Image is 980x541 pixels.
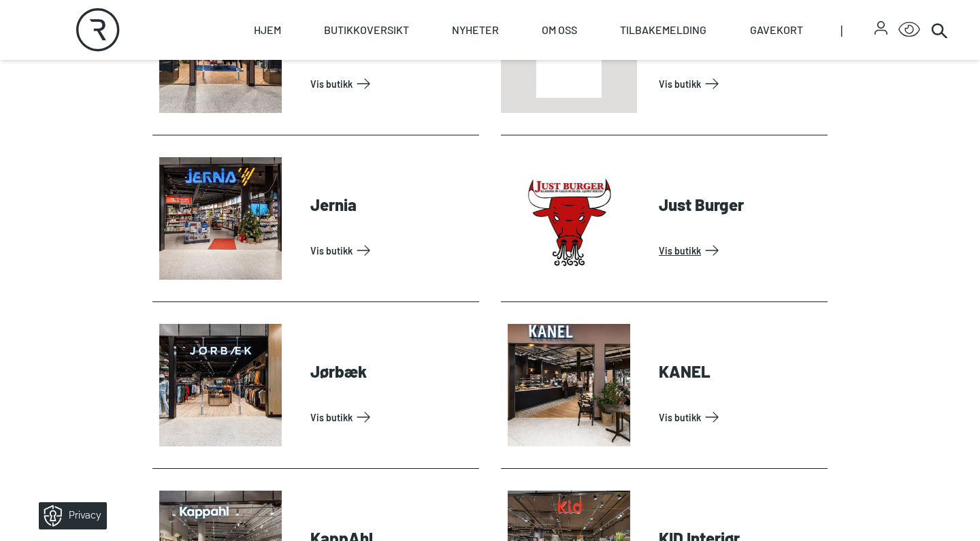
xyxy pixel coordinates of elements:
a: Vis Butikk: Gant [310,73,474,95]
a: Vis Butikk: Just Burger [659,240,822,261]
iframe: Manage Preferences [14,497,125,534]
a: Vis Butikk: KANEL [659,406,822,428]
a: Vis Butikk: Jørbæk [310,406,474,428]
button: Open Accessibility Menu [898,19,920,41]
a: Vis Butikk: Jernia [310,240,474,261]
a: Vis Butikk: India House [659,73,822,95]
